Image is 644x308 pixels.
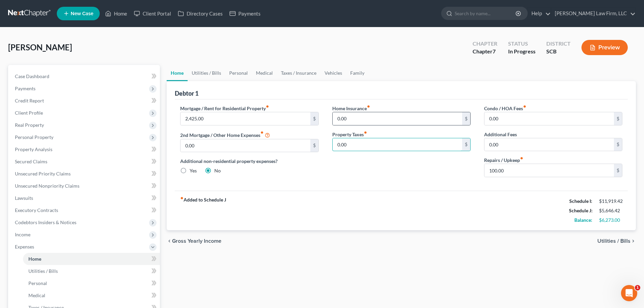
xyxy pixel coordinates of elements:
label: Additional Fees [484,131,517,138]
a: Personal [225,65,252,81]
div: $11,919.42 [599,198,622,205]
input: -- [181,139,310,152]
span: Client Profile [15,110,43,116]
input: -- [484,112,614,125]
a: Unsecured Nonpriority Claims [9,180,160,192]
a: Family [346,65,368,81]
label: Additional non-residential property expenses? [180,158,318,165]
div: $ [614,164,622,177]
span: Personal [28,280,47,286]
a: Client Portal [130,7,174,20]
a: [PERSON_NAME] Law Firm, LLC [551,7,636,20]
button: Preview [581,40,628,55]
i: fiber_manual_record [260,131,264,134]
i: fiber_manual_record [180,196,184,200]
span: Property Analysis [15,146,52,152]
span: Income [15,232,30,237]
input: -- [484,138,614,151]
div: $ [614,138,622,151]
label: Mortgage / Rent for Residential Property [180,105,269,112]
label: No [214,167,221,174]
label: Condo / HOA Fees [484,105,526,112]
span: Unsecured Nonpriority Claims [15,183,79,189]
input: -- [484,164,614,177]
a: Taxes / Insurance [277,65,320,81]
span: Home [28,256,41,262]
span: Utilities / Bills [28,268,58,274]
a: Payments [226,7,264,20]
a: Secured Claims [9,156,160,168]
a: Unsecured Priority Claims [9,168,160,180]
label: Yes [190,167,197,174]
a: Lawsuits [9,192,160,204]
span: Expenses [15,244,34,250]
a: Home [167,65,188,81]
div: Debtor 1 [175,89,198,97]
label: 2nd Mortgage / Other Home Expenses [180,131,270,139]
span: New Case [71,11,93,16]
div: $5,646.42 [599,207,622,214]
a: Medical [252,65,277,81]
div: $6,273.00 [599,217,622,223]
span: Codebtors Insiders & Notices [15,219,76,225]
input: -- [333,112,462,125]
input: -- [181,112,310,125]
strong: Schedule J: [569,208,593,213]
div: $ [462,138,470,151]
span: Executory Contracts [15,207,58,213]
i: fiber_manual_record [523,105,526,108]
span: Case Dashboard [15,73,49,79]
a: Utilities / Bills [23,265,160,277]
span: Medical [28,292,45,298]
a: Help [528,7,551,20]
span: Payments [15,86,35,91]
i: fiber_manual_record [364,131,367,134]
label: Home Insurance [332,105,370,112]
i: chevron_left [167,238,172,244]
div: $ [310,139,318,152]
span: 1 [635,285,640,290]
span: Gross Yearly Income [172,238,221,244]
a: Credit Report [9,95,160,107]
div: District [546,40,571,48]
a: Vehicles [320,65,346,81]
div: $ [310,112,318,125]
span: 7 [493,48,496,54]
a: Executory Contracts [9,204,160,216]
span: Personal Property [15,134,53,140]
strong: Added to Schedule J [180,196,226,225]
span: Secured Claims [15,159,47,164]
div: $ [462,112,470,125]
a: Medical [23,289,160,302]
a: Directory Cases [174,7,226,20]
div: Chapter [473,40,497,48]
span: Unsecured Priority Claims [15,171,71,176]
div: Chapter [473,48,497,55]
iframe: Intercom live chat [621,285,637,301]
label: Repairs / Upkeep [484,157,523,164]
i: fiber_manual_record [367,105,370,108]
span: Utilities / Bills [597,238,630,244]
a: Property Analysis [9,143,160,156]
div: $ [614,112,622,125]
i: chevron_right [630,238,636,244]
strong: Balance: [574,217,592,223]
button: chevron_left Gross Yearly Income [167,238,221,244]
i: fiber_manual_record [520,157,523,160]
a: Case Dashboard [9,70,160,82]
span: Credit Report [15,98,44,103]
span: Real Property [15,122,44,128]
div: In Progress [508,48,535,55]
i: fiber_manual_record [266,105,269,108]
div: SCB [546,48,571,55]
button: Utilities / Bills chevron_right [597,238,636,244]
a: Utilities / Bills [188,65,225,81]
a: Home [102,7,130,20]
label: Property Taxes [332,131,367,138]
div: Status [508,40,535,48]
input: -- [333,138,462,151]
strong: Schedule I: [569,198,592,204]
input: Search by name... [455,7,517,20]
a: Home [23,253,160,265]
span: [PERSON_NAME] [8,42,72,52]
